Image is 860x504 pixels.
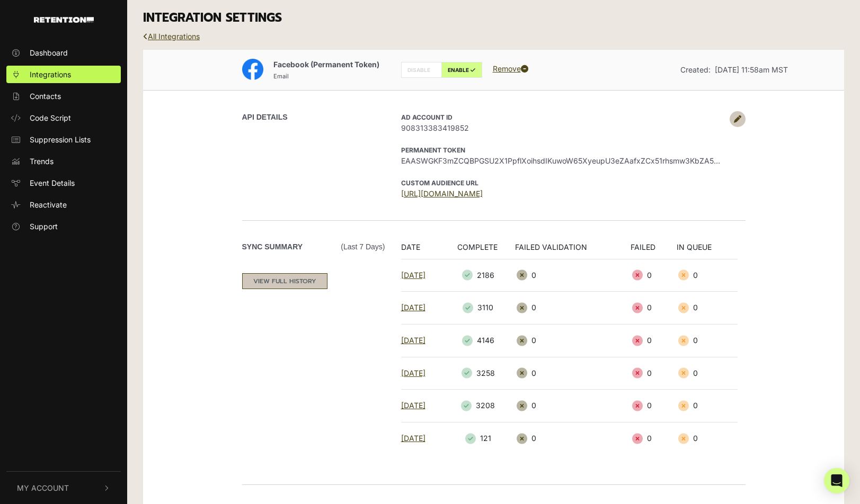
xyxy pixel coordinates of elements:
img: Retention.com [34,17,94,23]
span: Dashboard [30,47,68,58]
td: 0 [631,390,677,422]
td: 0 [631,357,677,390]
td: 3258 [446,357,515,390]
td: 3208 [446,390,515,422]
span: Code Script [30,112,71,123]
a: Dashboard [6,44,121,61]
td: 0 [515,357,631,390]
a: [DATE] [401,271,425,280]
strong: AD Account ID [401,113,453,121]
button: My Account [6,472,121,504]
a: [DATE] [401,368,425,377]
a: Event Details [6,174,121,192]
th: DATE [401,241,446,259]
th: FAILED [631,241,677,259]
span: Facebook (Permanent Token) [273,60,379,69]
span: Contacts [30,91,61,102]
div: Open Intercom Messenger [824,468,849,493]
a: [DATE] [401,401,425,410]
td: 0 [515,292,631,325]
th: IN QUEUE [677,241,738,259]
a: [DATE] [401,434,425,443]
span: EAASWGKF3mZCQBPGSU2X1PpflXoihsdIKuwoW65XyeupU3eZAafxZCx51rhsmw3KbZA5HMZAV0zoCQwpKwPfqZAcPIrOgAcin... [401,155,724,166]
a: Reactivate [6,196,121,213]
a: [DATE] [401,336,425,345]
small: Email [273,73,289,80]
span: Created: [680,65,711,74]
td: 2186 [446,259,515,292]
img: Facebook (Permanent Token) [242,59,263,80]
a: VIEW FULL HISTORY [242,273,327,289]
span: My Account [17,482,69,493]
a: Integrations [6,66,121,83]
th: COMPLETE [446,241,515,259]
td: 0 [631,324,677,357]
td: 0 [677,357,738,390]
th: FAILED VALIDATION [515,241,631,259]
span: [DATE] 11:58am MST [715,65,788,74]
td: 0 [631,259,677,292]
td: 3110 [446,292,515,325]
h3: INTEGRATION SETTINGS [143,11,844,25]
td: 0 [631,292,677,325]
td: 0 [677,259,738,292]
td: 0 [515,422,631,454]
td: 0 [677,422,738,454]
td: 0 [677,292,738,325]
span: Integrations [30,69,71,80]
a: [DATE] [401,303,425,312]
td: 121 [446,422,515,454]
label: ENABLE [441,62,482,78]
span: Suppression Lists [30,134,91,145]
a: Support [6,218,121,235]
a: All Integrations [143,32,200,41]
strong: CUSTOM AUDIENCE URL [401,179,478,187]
a: Contacts [6,87,121,105]
span: Reactivate [30,199,67,210]
span: Support [30,221,58,232]
td: 0 [515,324,631,357]
label: API DETAILS [242,112,288,123]
label: Sync Summary [242,241,385,253]
td: 0 [631,422,677,454]
span: Trends [30,156,54,167]
td: 0 [515,390,631,422]
a: Suppression Lists [6,131,121,148]
a: [URL][DOMAIN_NAME] [401,189,483,198]
td: 0 [677,324,738,357]
a: Code Script [6,109,121,127]
td: 4146 [446,324,515,357]
strong: Permanent Token [401,146,465,154]
span: Event Details [30,177,75,188]
span: 908313383419852 [401,122,724,133]
td: 0 [677,390,738,422]
a: Remove [493,64,528,73]
label: DISABLE [401,62,442,78]
a: Trends [6,152,121,170]
span: (Last 7 days) [341,241,385,253]
td: 0 [515,259,631,292]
